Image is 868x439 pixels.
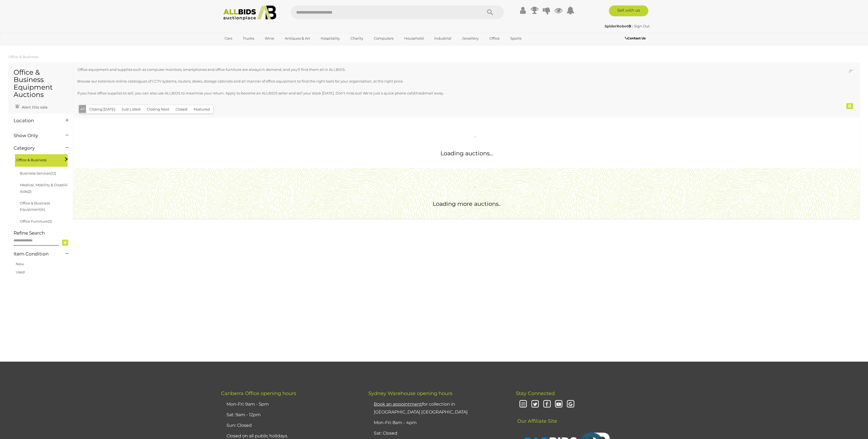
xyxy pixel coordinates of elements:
span: (12) [51,171,56,175]
h1: Office & Business Equipment Auctions [14,69,68,99]
h4: Show Only [14,133,57,138]
li: Sun: Closed [225,420,355,431]
i: Facebook [542,400,552,409]
a: Hospitality [317,34,343,43]
a: Office [486,34,503,43]
u: Book an appointment [374,402,422,407]
button: Search [477,5,504,19]
span: Canberra Office opening hours [221,390,296,396]
a: Used [16,270,25,274]
a: Sign Out [634,24,650,28]
a: Office & Business Equipment(4) [20,201,50,211]
a: Trucks [239,34,258,43]
span: Office & Business [16,156,57,163]
a: New [16,262,24,266]
span: (4) [40,207,45,211]
span: Loading auctions... [441,150,493,157]
h4: Category [14,146,57,151]
img: Allbids.com.au [220,5,279,20]
button: All [79,105,86,113]
span: Sydney Warehouse opening hours [368,390,452,396]
a: Sports [507,34,525,43]
h4: Item Condition [14,251,57,257]
li: Mon-Fri: 9am - 5pm [225,399,355,410]
a: Alert this sale [14,103,49,111]
a: SpiderRobot [605,24,632,28]
li: Mon-Fri: 8am - 4pm [372,418,502,428]
i: Youtube [554,400,564,409]
button: Closed [172,105,191,113]
button: Closing Next [143,105,173,113]
span: (3) [48,219,52,223]
span: Stay Connected [516,390,555,396]
h4: Location [14,118,57,123]
b: Contact Us [625,36,646,40]
a: [GEOGRAPHIC_DATA] [221,43,267,52]
a: Book an appointmentfor collection in [GEOGRAPHIC_DATA] [GEOGRAPHIC_DATA] [374,402,468,415]
span: Alert this sale [20,105,47,110]
button: Just Listed [118,105,144,113]
span: (2) [27,189,31,194]
a: Cars [221,34,236,43]
i: Google [566,400,575,409]
strong: SpiderRobot [605,24,631,28]
a: Business Services(12) [20,171,56,175]
li: Sat: 9am - 12pm [225,410,355,420]
p: Office equipment and supplies such as computer monitors, smartphones and office furniture are alw... [77,67,787,73]
a: Contact Us [625,35,647,41]
i: Instagram [519,400,528,409]
li: Sat: Closed [372,428,502,439]
a: Charity [347,34,367,43]
span: | [632,24,633,28]
i: Twitter [530,400,540,409]
a: Household [401,34,427,43]
a: Jewellery [458,34,482,43]
p: Browse our extensive online catalogues of CCTV systems, routers, desks, storage cabinets and all ... [77,78,787,84]
a: Office Furniture(3) [20,219,52,223]
a: Medical, Mobility & Disability Aids(2) [20,183,71,193]
div: 0 [846,103,853,109]
a: Industrial [431,34,455,43]
div: If you have office supplies to sell, you can also use ALLBIDS to maximise your return. Apply to b... [77,67,791,103]
a: Sell with us [609,5,648,16]
button: Featured [190,105,213,113]
h4: Refine Search [14,230,72,236]
a: Antiques & Art [281,34,314,43]
span: Our Affiliate Site [516,410,557,424]
span: Loading more auctions.. [433,200,501,207]
a: Wine [261,34,278,43]
button: Closing [DATE] [86,105,119,113]
a: Computers [370,34,397,43]
a: Office & Business [8,55,38,59]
